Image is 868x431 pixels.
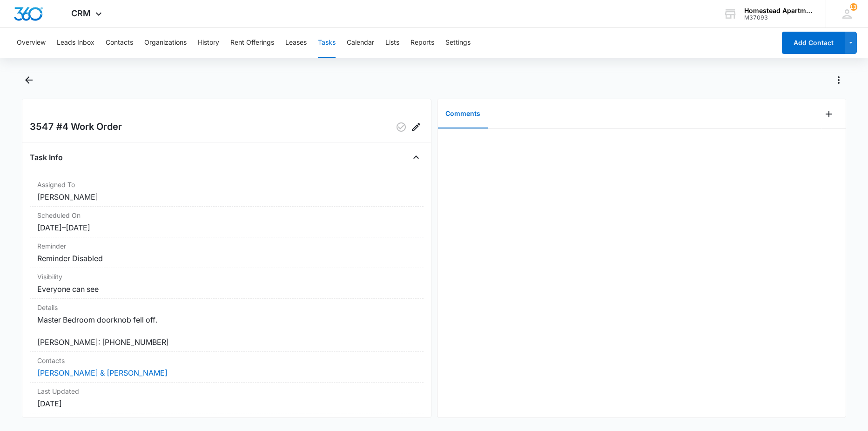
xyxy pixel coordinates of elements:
[22,73,36,88] button: Back
[37,417,416,427] dt: Created On
[744,7,812,14] div: account name
[106,28,133,58] button: Contacts
[37,314,416,348] dd: Master Bedroom doorknob fell off. [PERSON_NAME]: [PHONE_NUMBER]
[831,73,846,88] button: Actions
[850,3,857,11] div: notifications count
[30,299,424,352] div: DetailsMaster Bedroom doorknob fell off. [PERSON_NAME]: [PHONE_NUMBER]
[37,180,416,189] dt: Assigned To
[37,303,416,312] dt: Details
[37,368,168,377] a: [PERSON_NAME] & [PERSON_NAME]
[37,191,416,202] dd: [PERSON_NAME]
[30,176,424,207] div: Assigned To[PERSON_NAME]
[37,386,416,396] dt: Last Updated
[37,210,416,220] dt: Scheduled On
[37,241,416,251] dt: Reminder
[198,28,219,58] button: History
[782,32,845,54] button: Add Contact
[409,150,424,165] button: Close
[144,28,187,58] button: Organizations
[37,398,416,409] dd: [DATE]
[37,283,416,295] dd: Everyone can see
[409,120,424,135] button: Edit
[37,222,416,233] dd: [DATE] – [DATE]
[30,383,424,413] div: Last Updated[DATE]
[17,28,46,58] button: Overview
[37,272,416,282] dt: Visibility
[445,28,471,58] button: Settings
[30,237,424,268] div: ReminderReminder Disabled
[57,28,94,58] button: Leads Inbox
[230,28,274,58] button: Rent Offerings
[71,8,91,18] span: CRM
[410,28,434,58] button: Reports
[30,268,424,299] div: VisibilityEveryone can see
[347,28,374,58] button: Calendar
[821,107,836,121] button: Add Comment
[318,28,336,58] button: Tasks
[30,352,424,383] div: Contacts[PERSON_NAME] & [PERSON_NAME]
[850,3,857,11] span: 137
[385,28,399,58] button: Lists
[37,356,416,365] dt: Contacts
[30,120,122,135] h2: 3547 #4 Work Order
[30,152,63,163] h4: Task Info
[37,253,416,264] dd: Reminder Disabled
[285,28,307,58] button: Leases
[30,207,424,237] div: Scheduled On[DATE]–[DATE]
[744,14,812,21] div: account id
[438,100,488,128] button: Comments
